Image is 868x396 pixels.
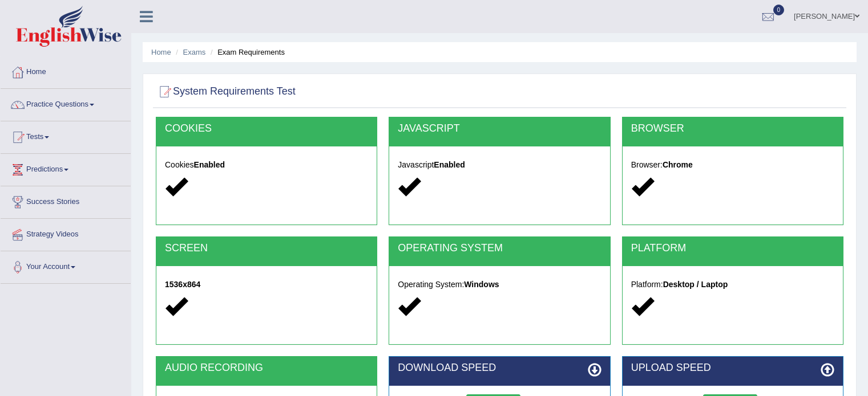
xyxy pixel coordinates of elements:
strong: Enabled [434,160,465,169]
h2: DOWNLOAD SPEED [398,362,601,374]
a: Exams [183,48,206,56]
h2: SCREEN [165,243,368,254]
a: Strategy Videos [1,219,131,247]
h2: COOKIES [165,123,368,134]
h5: Javascript [398,161,601,169]
strong: 1536x864 [165,280,200,289]
li: Exam Requirements [208,47,285,58]
h5: Cookies [165,161,368,169]
h2: System Requirements Test [156,83,296,100]
h5: Operating System: [398,280,601,289]
h2: JAVASCRIPT [398,123,601,134]
h2: BROWSER [631,123,834,134]
h5: Platform: [631,280,834,289]
a: Home [1,56,131,85]
h2: OPERATING SYSTEM [398,243,601,254]
strong: Enabled [194,160,225,169]
a: Tests [1,121,131,150]
h2: UPLOAD SPEED [631,362,834,374]
strong: Windows [464,280,499,289]
a: Practice Questions [1,89,131,117]
a: Your Account [1,251,131,280]
h2: AUDIO RECORDING [165,362,368,374]
h2: PLATFORM [631,243,834,254]
a: Home [151,48,171,56]
h5: Browser: [631,161,834,169]
span: 0 [773,5,785,15]
strong: Chrome [663,160,693,169]
a: Predictions [1,154,131,182]
a: Success Stories [1,186,131,215]
strong: Desktop / Laptop [663,280,728,289]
